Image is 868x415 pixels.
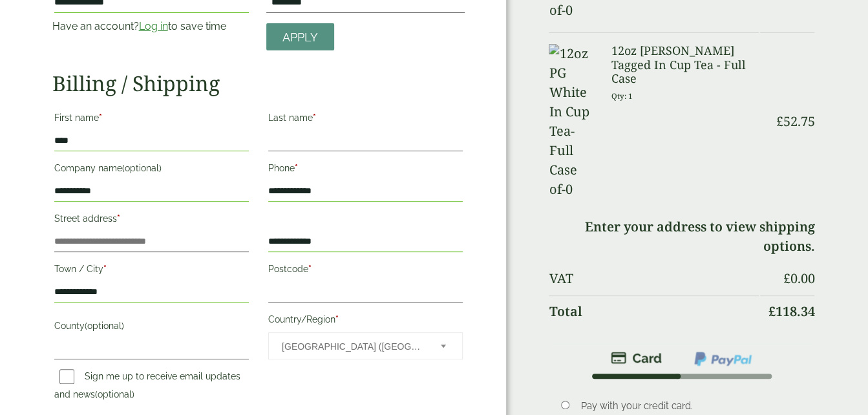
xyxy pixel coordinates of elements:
[139,20,168,32] a: Log in
[268,310,463,332] label: Country/Region
[99,112,102,123] abbr: required
[783,270,814,287] bdi: 0.00
[268,109,463,131] label: Last name
[103,264,107,274] abbr: required
[268,260,463,282] label: Postcode
[611,91,633,101] small: Qty: 1
[768,303,814,320] bdi: 118.34
[95,389,134,399] span: (optional)
[549,44,595,199] img: 12oz PG White In Cup Tea-Full Case of-0
[611,350,662,366] img: stripe.png
[59,369,74,384] input: Sign me up to receive email updates and news(optional)
[308,264,312,274] abbr: required
[54,209,249,231] label: Street address
[768,303,775,320] span: £
[266,23,334,51] a: Apply
[549,263,759,294] th: VAT
[783,270,790,287] span: £
[282,30,318,45] span: Apply
[117,213,120,224] abbr: required
[52,71,465,96] h2: Billing / Shipping
[122,163,162,173] span: (optional)
[54,260,249,282] label: Town / City
[776,112,783,130] span: £
[335,314,339,325] abbr: required
[54,159,249,181] label: Company name
[693,350,753,367] img: ppcp-gateway.png
[549,295,759,327] th: Total
[581,399,796,413] p: Pay with your credit card.
[295,163,298,173] abbr: required
[54,109,249,131] label: First name
[85,321,124,331] span: (optional)
[313,112,316,123] abbr: required
[282,333,423,360] span: United Kingdom (UK)
[54,317,249,339] label: County
[54,371,240,403] label: Sign me up to receive email updates and news
[776,112,814,130] bdi: 52.75
[268,159,463,181] label: Phone
[52,19,251,34] p: Have an account? to save time
[611,44,759,86] h3: 12oz [PERSON_NAME] Tagged In Cup Tea - Full Case
[549,211,814,262] td: Enter your address to view shipping options.
[268,332,463,359] span: Country/Region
